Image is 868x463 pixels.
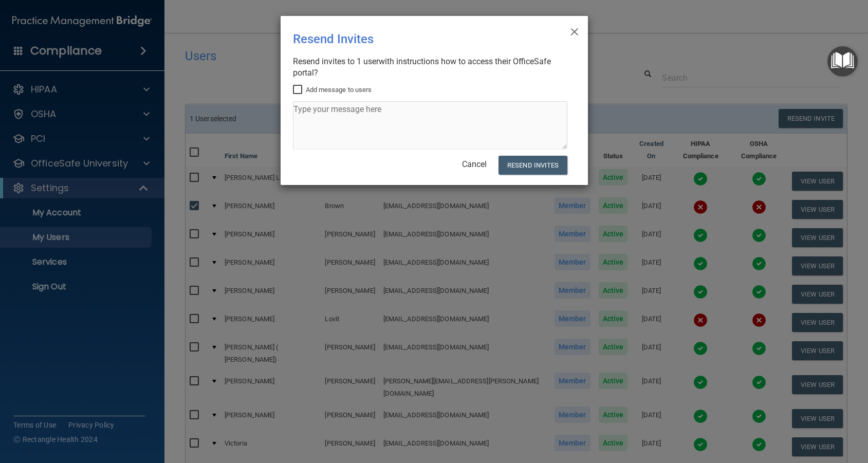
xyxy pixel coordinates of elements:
span: × [570,20,579,41]
div: Resend Invites [293,24,533,54]
button: Open Resource Center [827,46,858,77]
label: Add message to users [293,84,372,96]
a: Cancel [462,159,487,169]
button: Resend Invites [498,156,567,175]
input: Add message to users [293,86,305,94]
div: Resend invites to 1 user with instructions how to access their OfficeSafe portal? [293,56,567,79]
